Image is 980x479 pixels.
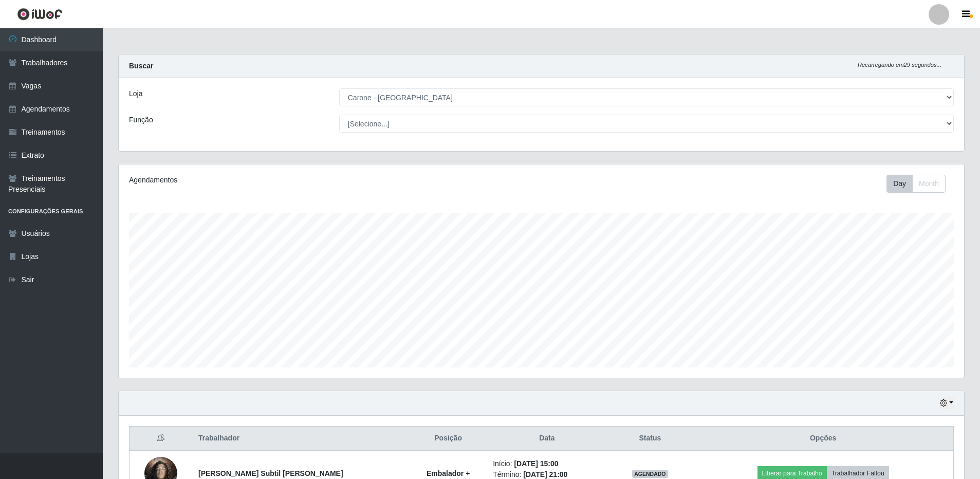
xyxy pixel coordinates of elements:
label: Função [129,115,153,125]
label: Loja [129,88,142,99]
time: [DATE] 21:00 [523,470,567,478]
th: Opções [693,427,953,451]
div: Toolbar with button groups [886,175,954,193]
li: Início: [493,458,601,469]
th: Status [607,427,693,451]
div: Agendamentos [129,175,464,186]
th: Posição [410,427,487,451]
button: Month [912,175,946,193]
strong: Buscar [129,62,153,70]
th: Trabalhador [192,427,410,451]
strong: Embalador + [427,469,470,477]
i: Recarregando em 29 segundos... [858,62,941,68]
span: AGENDADO [632,470,668,478]
button: Day [886,175,913,193]
img: CoreUI Logo [17,8,63,21]
th: Data [487,427,607,451]
time: [DATE] 15:00 [514,459,558,468]
div: First group [886,175,946,193]
strong: [PERSON_NAME] Subtil [PERSON_NAME] [198,469,343,477]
